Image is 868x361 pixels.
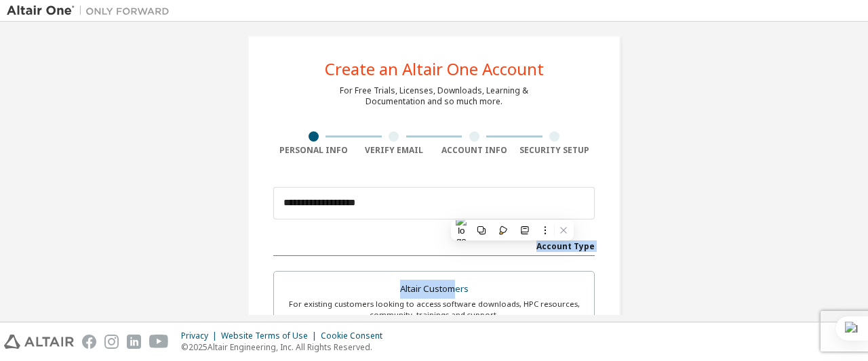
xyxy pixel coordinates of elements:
[354,145,435,156] div: Verify Email
[4,335,74,349] img: altair_logo.svg
[273,145,354,156] div: Personal Info
[515,145,595,156] div: Security Setup
[282,299,586,320] div: For existing customers looking to access software downloads, HPC resources, community, trainings ...
[181,341,391,353] p: © 2025 Altair Engineering, Inc. All Rights Reserved.
[434,145,515,156] div: Account Info
[221,331,321,341] div: Website Terms of Use
[7,4,176,18] img: Altair One
[340,85,528,107] div: For Free Trials, Licenses, Downloads, Learning & Documentation and so much more.
[82,335,96,349] img: facebook.svg
[127,335,141,349] img: linkedin.svg
[282,280,586,299] div: Altair Customers
[104,335,119,349] img: instagram.svg
[149,335,169,349] img: youtube.svg
[181,331,221,341] div: Privacy
[325,61,544,77] div: Create an Altair One Account
[273,234,595,256] div: Account Type
[321,331,391,341] div: Cookie Consent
